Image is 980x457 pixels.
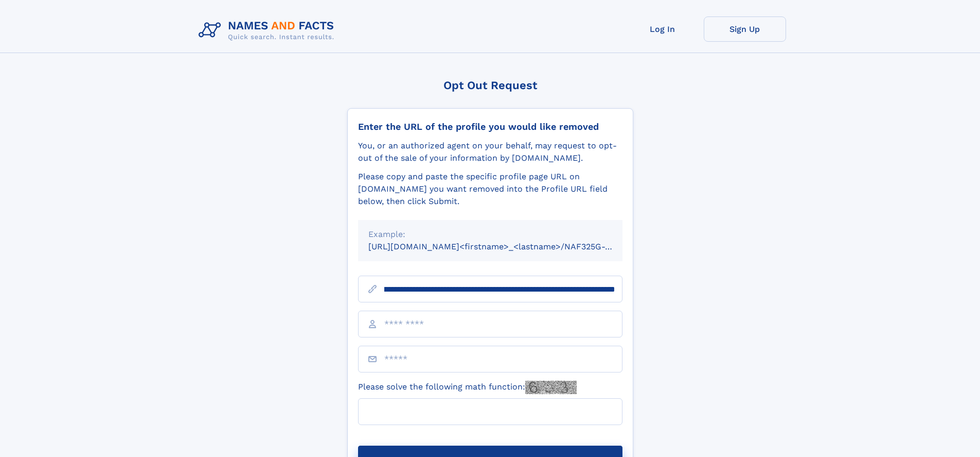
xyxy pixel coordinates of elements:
[621,16,704,42] a: Log In
[194,16,343,44] img: Logo Names and Facts
[358,381,577,394] label: Please solve the following math function:
[347,79,633,92] div: Opt Out Request
[358,140,622,164] div: You, or an authorized agent on your behalf, may request to opt-out of the sale of your informatio...
[358,171,622,208] div: Please copy and paste the specific profile page URL on [DOMAIN_NAME] you want removed into the Pr...
[368,242,642,251] small: [URL][DOMAIN_NAME]<firstname>_<lastname>/NAF325G-xxxxxxxx
[368,228,612,241] div: Example:
[358,121,622,132] div: Enter the URL of the profile you would like removed
[704,16,786,42] a: Sign Up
